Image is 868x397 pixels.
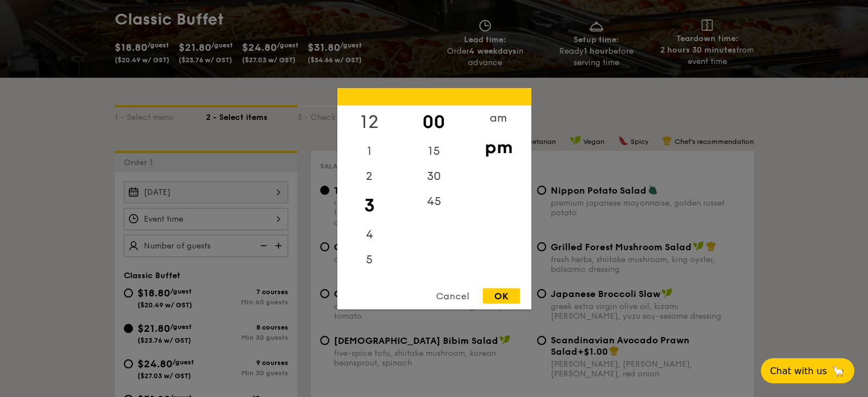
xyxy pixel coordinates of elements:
[402,105,466,138] div: 00
[770,366,827,376] span: Chat with us
[402,138,466,163] div: 15
[402,189,466,214] div: 45
[337,138,402,163] div: 1
[337,247,402,272] div: 5
[337,105,402,138] div: 12
[761,358,854,383] button: Chat with us🦙
[337,222,402,247] div: 4
[337,163,402,189] div: 2
[337,189,402,222] div: 3
[483,288,520,303] div: OK
[425,288,481,303] div: Cancel
[337,272,402,297] div: 6
[466,130,531,163] div: pm
[402,163,466,189] div: 30
[831,364,845,378] span: 🦙
[466,105,531,130] div: am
